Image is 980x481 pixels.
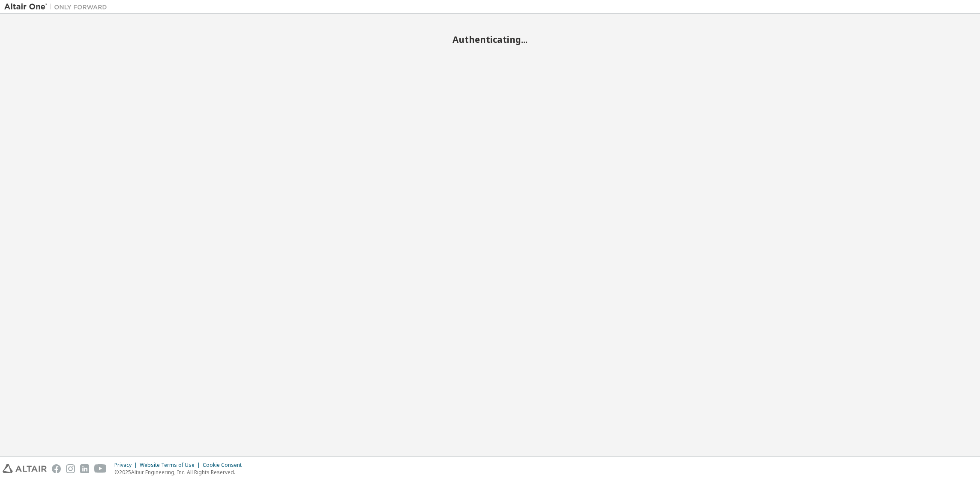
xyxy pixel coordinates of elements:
div: Privacy [114,462,140,469]
img: Altair One [4,3,111,11]
img: instagram.svg [66,464,75,473]
div: Website Terms of Use [140,462,203,469]
img: facebook.svg [52,464,61,473]
img: altair_logo.svg [3,464,47,473]
div: Cookie Consent [203,462,247,469]
h2: Authenticating... [4,34,976,45]
img: youtube.svg [94,464,107,473]
img: linkedin.svg [80,464,89,473]
p: © 2025 Altair Engineering, Inc. All Rights Reserved. [114,469,247,476]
